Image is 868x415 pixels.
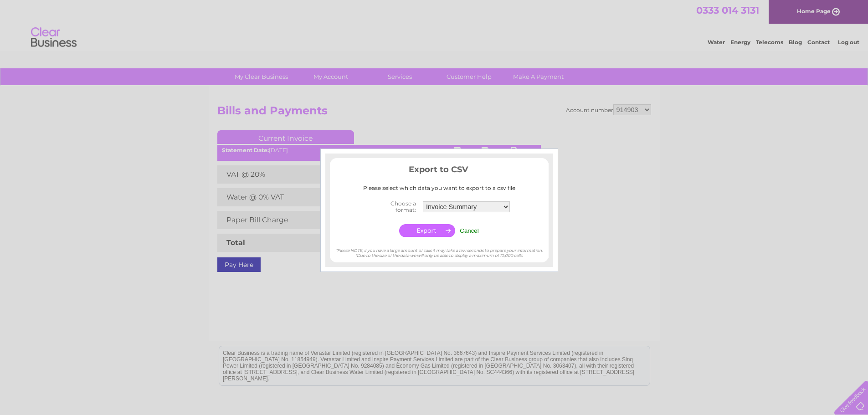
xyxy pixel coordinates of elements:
a: 0333 014 3131 [696,5,759,16]
th: Choose a format: [366,198,421,216]
div: Please select which data you want to export to a csv file [330,185,549,191]
h3: Export to CSV [330,163,549,179]
img: logo.png [31,24,77,51]
a: Log out [838,39,859,46]
a: Energy [730,39,750,46]
div: *Please NOTE, if you have a large amount of calls it may take a few seconds to prepare your infor... [330,239,549,258]
div: Clear Business is a trading name of Verastar Limited (registered in [GEOGRAPHIC_DATA] No. 3667643... [219,5,650,44]
a: Contact [807,39,830,46]
a: Blog [789,39,802,46]
a: Water [708,39,725,46]
a: Telecoms [756,39,783,46]
input: Cancel [460,227,479,234]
